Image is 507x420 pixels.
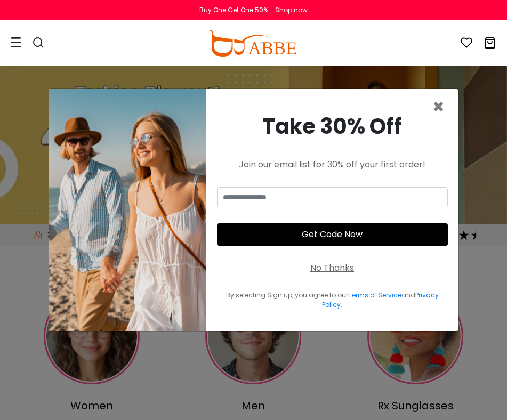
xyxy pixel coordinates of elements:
img: welcome [49,89,206,331]
div: No Thanks [310,262,354,274]
button: Get Code Now [217,223,448,246]
img: abbeglasses.com [208,30,296,57]
div: Join our email list for 30% off your first order! [217,158,448,171]
div: By selecting Sign up, you agree to our and . [217,290,448,310]
div: Shop now [275,5,308,15]
a: Terms of Service [348,290,401,300]
div: Take 30% Off [217,110,448,142]
span: × [432,93,445,120]
a: Shop now [270,5,308,14]
div: Buy One Get One 50% [199,5,268,15]
a: Privacy Policy [322,290,439,309]
button: Close [432,98,445,117]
